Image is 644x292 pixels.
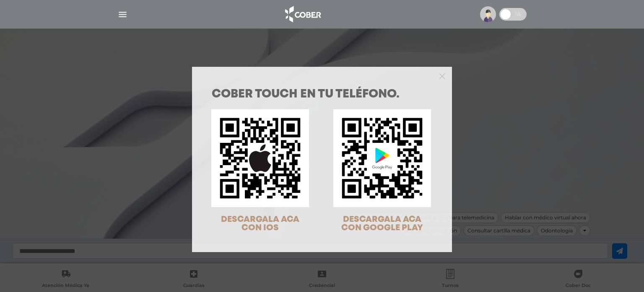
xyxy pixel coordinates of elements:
span: DESCARGALA ACA CON IOS [221,216,299,232]
img: qr-code [211,109,309,207]
h1: COBER TOUCH en tu teléfono. [212,89,432,100]
button: Close [439,72,445,79]
img: qr-code [333,109,431,207]
span: DESCARGALA ACA CON GOOGLE PLAY [341,216,423,232]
